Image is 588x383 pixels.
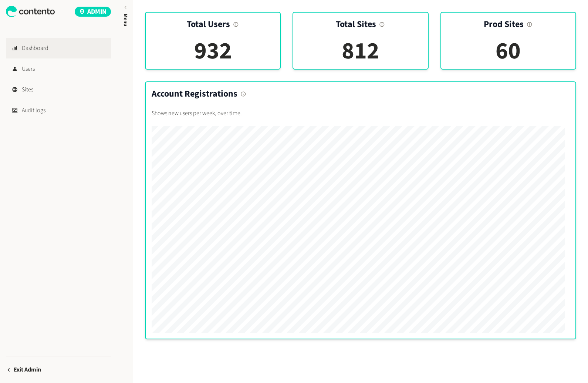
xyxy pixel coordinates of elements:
[6,79,111,100] a: Sites
[152,39,274,63] div: 932
[6,58,111,79] a: Users
[299,39,422,63] div: 812
[75,7,111,17] span: Admin
[484,19,533,30] h2: Prod Sites
[152,88,246,100] h2: Account Registrations
[6,38,111,58] a: Dashboard
[187,19,239,30] h2: Total Users
[6,362,41,377] button: Exit Admin
[152,109,570,118] p: Shows new users per week, over time.
[122,14,129,26] span: Menu
[447,39,570,63] div: 60
[336,19,385,30] h2: Total Sites
[6,100,111,121] a: Audit logs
